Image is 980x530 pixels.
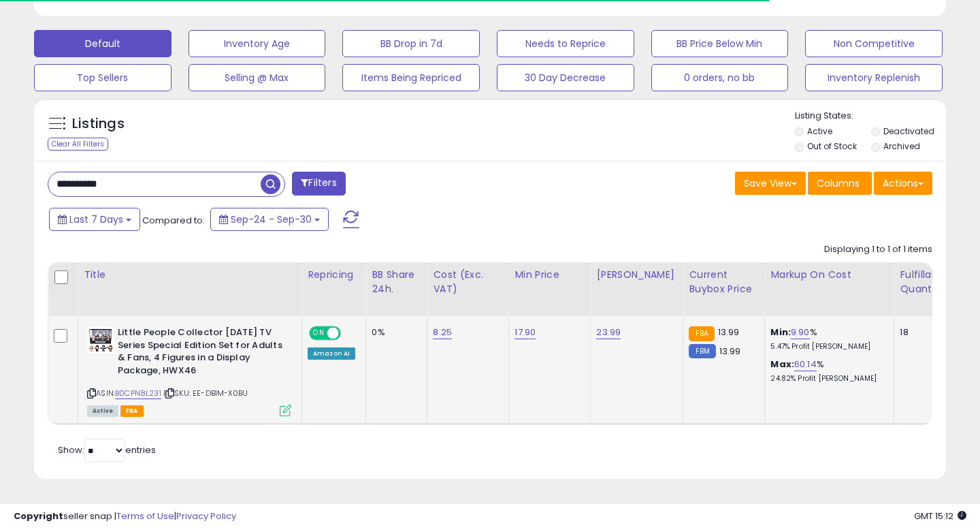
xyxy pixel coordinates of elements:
div: BB Share 24h. [372,268,421,296]
b: Min: [770,326,791,339]
div: Current Buybox Price [689,268,759,296]
strong: Copyright [14,510,63,523]
a: 60.14 [794,358,817,371]
span: ON [310,328,327,339]
label: Out of Stock [807,140,857,152]
span: 13.99 [719,345,741,358]
h5: Listings [72,114,125,134]
div: % [770,358,883,384]
b: Little People Collector [DATE] TV Series Special Edition Set for Adults & Fans, 4 Figures in a Di... [118,326,283,380]
div: 18 [900,326,942,339]
a: 17.90 [514,326,536,339]
span: Sep-24 - Sep-30 [231,213,312,226]
div: Title [84,268,296,282]
a: B0CPN8L231 [115,388,161,399]
button: Inventory Replenish [805,64,943,91]
div: Cost (Exc. VAT) [433,268,503,296]
span: OFF [339,328,361,339]
span: | SKU: EE-DB1M-X0BU [163,388,248,399]
span: FBA [120,405,144,417]
b: Max: [770,358,794,371]
div: seller snap | | [14,510,236,523]
a: Privacy Policy [176,510,236,523]
button: Default [34,30,171,57]
button: Save View [735,172,806,195]
div: Min Price [514,268,585,282]
button: BB Drop in 7d [342,30,480,57]
span: Compared to: [142,214,205,227]
span: Last 7 Days [69,213,123,226]
span: 13.99 [718,326,740,339]
span: Columns [817,176,860,190]
button: Inventory Age [189,30,326,57]
label: Archived [883,140,920,152]
div: Amazon AI [308,347,355,360]
button: 30 Day Decrease [497,64,634,91]
div: Clear All Filters [48,138,108,151]
button: Top Sellers [34,64,171,91]
button: Actions [874,172,932,195]
th: The percentage added to the cost of goods (COGS) that forms the calculator for Min & Max prices. [765,262,894,316]
p: 5.47% Profit [PERSON_NAME] [770,342,883,352]
div: ASIN: [87,326,291,415]
button: 0 orders, no bb [651,64,789,91]
div: [PERSON_NAME] [596,268,677,282]
span: Show: entries [58,443,156,456]
a: 23.99 [596,326,621,339]
small: FBM [689,344,715,358]
img: 51XydTJq22L._SL40_.jpg [87,326,114,354]
button: Sep-24 - Sep-30 [210,208,329,231]
button: Columns [808,172,872,195]
button: Non Competitive [805,30,943,57]
span: 2025-10-13 15:12 GMT [914,510,966,523]
div: % [770,326,883,352]
label: Deactivated [883,125,934,137]
button: Needs to Reprice [497,30,634,57]
div: 0% [372,326,416,339]
small: FBA [689,326,714,341]
button: Filters [292,172,345,196]
span: All listings currently available for purchase on Amazon [87,405,118,417]
label: Active [807,125,832,137]
div: Repricing [308,268,360,282]
p: Listing States: [795,110,947,123]
div: Fulfillable Quantity [900,268,947,296]
button: Last 7 Days [49,208,140,231]
a: 8.25 [433,326,452,339]
a: Terms of Use [116,510,174,523]
a: 9.90 [791,326,810,339]
div: Markup on Cost [770,268,888,282]
button: Items Being Repriced [342,64,480,91]
button: BB Price Below Min [651,30,789,57]
p: 24.82% Profit [PERSON_NAME] [770,374,883,384]
button: Selling @ Max [189,64,326,91]
div: Displaying 1 to 1 of 1 items [824,243,932,256]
